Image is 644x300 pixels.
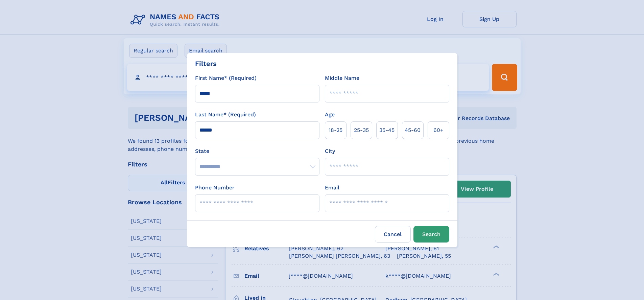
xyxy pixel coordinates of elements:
span: 45‑60 [405,126,421,134]
span: 60+ [433,126,444,134]
label: Email [325,184,339,192]
span: 35‑45 [379,126,395,134]
label: Last Name* (Required) [195,111,256,119]
button: Search [413,226,449,243]
label: Age [325,111,335,119]
label: Middle Name [325,74,359,82]
span: 25‑35 [354,126,369,134]
label: Cancel [375,226,411,243]
span: 18‑25 [329,126,342,134]
label: Phone Number [195,184,235,192]
div: Filters [195,59,217,69]
label: First Name* (Required) [195,74,257,82]
label: City [325,147,335,155]
label: State [195,147,319,155]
